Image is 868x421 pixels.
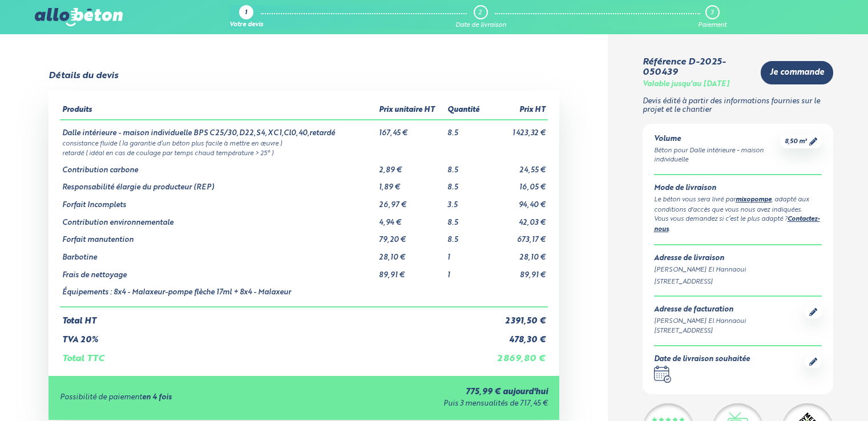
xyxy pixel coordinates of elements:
[698,22,726,29] div: Paiement
[654,306,746,314] div: Adresse de facturation
[736,197,772,203] a: mixopompe
[60,148,547,157] td: retardé ( idéal en cas de coulage par temps chaud température > 25° )
[377,175,446,192] td: 1,89 €
[445,102,487,120] th: Quantité
[142,394,172,401] strong: en 4 fois
[377,245,446,262] td: 28,10 €
[643,80,729,89] div: Valable jusqu'au [DATE]
[654,135,781,144] div: Volume
[487,245,547,262] td: 28,10 €
[60,192,376,210] td: Forfait Incomplets
[312,387,548,397] div: 775,99 € aujourd'hui
[654,214,822,235] div: Vous vous demandez si c’est le plus adapté ? .
[770,68,824,78] span: Je commande
[60,326,487,345] td: TVA 20%
[766,377,855,408] iframe: Help widget launcher
[487,175,547,192] td: 16,05 €
[487,192,547,210] td: 94,40 €
[455,5,506,29] a: 2 Date de livraison
[761,61,833,84] a: Je commande
[60,138,547,148] td: consistance fluide ( la garantie d’un béton plus facile à mettre en œuvre )
[445,120,487,138] td: 8.5
[377,192,446,210] td: 26,97 €
[445,262,487,280] td: 1
[445,192,487,210] td: 3.5
[312,400,548,408] div: Puis 3 mensualités de 717,45 €
[60,120,376,138] td: Dalle intérieure - maison individuelle BPS C25/30,D22,S4,XC1,Cl0,40,retardé
[60,262,376,280] td: Frais de nettoyage
[60,157,376,175] td: Contribution carbone
[654,184,822,193] div: Mode de livraison
[487,210,547,228] td: 42,03 €
[60,307,487,326] td: Total HT
[654,277,822,287] div: [STREET_ADDRESS]
[698,5,726,29] a: 3 Paiement
[60,280,376,307] td: Équipements : 8x4 - Malaxeur-pompe flèche 17ml + 8x4 - Malaxeur
[487,227,547,245] td: 673,17 €
[654,195,822,215] div: Le béton vous sera livré par , adapté aux conditions d'accès que vous nous avez indiquées.
[487,157,547,175] td: 24,55 €
[487,120,547,138] td: 1 423,32 €
[377,102,446,120] th: Prix unitaire HT
[377,262,446,280] td: 89,91 €
[643,57,752,78] div: Référence D-2025-050439
[445,227,487,245] td: 8.5
[229,22,263,29] div: Votre devis
[654,265,822,275] div: [PERSON_NAME] El Hannaoui
[377,120,446,138] td: 167,45 €
[60,345,487,364] td: Total TTC
[487,262,547,280] td: 89,91 €
[710,9,713,17] div: 3
[654,146,781,165] div: Béton pour Dalle intérieure - maison individuelle
[487,307,547,326] td: 2 391,50 €
[229,5,263,29] a: 1 Votre devis
[245,10,247,17] div: 1
[487,102,547,120] th: Prix HT
[445,210,487,228] td: 8.5
[654,326,746,336] div: [STREET_ADDRESS]
[643,98,834,114] p: Devis édité à partir des informations fournies sur le projet et le chantier
[487,345,547,364] td: 2 869,80 €
[455,22,506,29] div: Date de livraison
[445,157,487,175] td: 8.5
[445,175,487,192] td: 8.5
[49,71,118,81] div: Détails du devis
[377,227,446,245] td: 79,20 €
[60,227,376,245] td: Forfait manutention
[377,157,446,175] td: 2,89 €
[60,210,376,228] td: Contribution environnementale
[654,254,822,263] div: Adresse de livraison
[445,245,487,262] td: 1
[478,9,482,17] div: 2
[60,102,376,120] th: Produits
[35,8,123,26] img: allobéton
[377,210,446,228] td: 4,94 €
[654,317,746,326] div: [PERSON_NAME] El Hannaoui
[60,175,376,192] td: Responsabilité élargie du producteur (REP)
[60,394,312,402] div: Possibilité de paiement
[654,355,750,364] div: Date de livraison souhaitée
[60,245,376,262] td: Barbotine
[487,326,547,345] td: 478,30 €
